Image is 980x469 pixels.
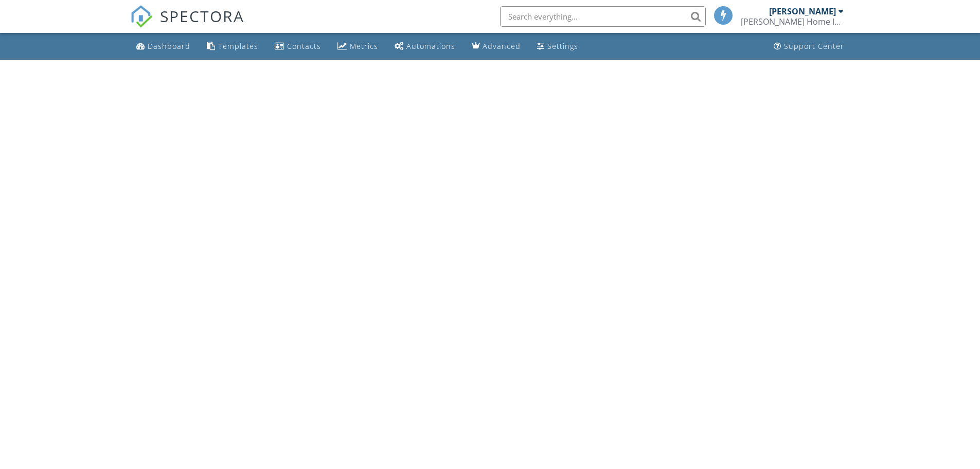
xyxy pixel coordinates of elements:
[130,14,244,36] a: SPECTORA
[271,37,325,56] a: Contacts
[406,41,455,51] div: Automations
[547,41,578,51] div: Settings
[350,41,378,51] div: Metrics
[390,37,459,56] a: Automations (Basic)
[769,6,836,16] div: [PERSON_NAME]
[784,41,844,51] div: Support Center
[203,37,262,56] a: Templates
[483,41,521,51] div: Advanced
[533,37,582,56] a: Settings
[333,37,382,56] a: Metrics
[287,41,321,51] div: Contacts
[160,5,244,27] span: SPECTORA
[218,41,258,51] div: Templates
[148,41,190,51] div: Dashboard
[770,37,848,56] a: Support Center
[741,16,844,27] div: McLane Home Inspections
[468,37,525,56] a: Advanced
[130,5,153,28] img: The Best Home Inspection Software - Spectora
[132,37,194,56] a: Dashboard
[500,6,706,27] input: Search everything...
